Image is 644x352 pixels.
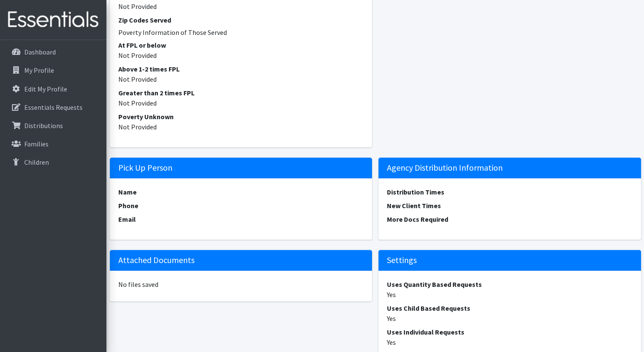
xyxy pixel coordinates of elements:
h6: Poverty Information of Those Served [118,29,364,37]
h5: Settings [378,250,641,271]
dt: At FPL or below [118,40,364,50]
span: translation missing: en.not_provided [118,99,157,107]
dt: Email [118,214,364,224]
a: Children [3,154,103,171]
a: My Profile [3,62,103,79]
p: Families [24,140,49,148]
p: Edit My Profile [24,85,67,93]
p: Dashboard [24,48,56,56]
span: translation missing: en.not_provided [118,2,157,11]
dt: Poverty Unknown [118,112,364,122]
dt: Distribution Times [387,187,633,197]
dt: Uses Child Based Requests [387,303,633,313]
a: Dashboard [3,43,103,60]
dt: New Client Times [387,200,633,211]
p: Distributions [24,121,63,130]
dt: Above 1-2 times FPL [118,64,364,74]
p: Essentials Requests [24,103,83,112]
h5: Agency Distribution Information [378,157,641,178]
h5: Attached Documents [110,250,372,271]
span: translation missing: en.not_provided [118,51,157,60]
dd: Yes [387,289,633,300]
a: Distributions [3,117,103,134]
dd: Yes [387,337,633,347]
dt: Zip Codes Served [118,15,364,25]
img: HumanEssentials [3,6,103,34]
dt: Name [118,187,364,197]
a: Families [3,135,103,152]
dt: Uses Quantity Based Requests [387,279,633,289]
span: translation missing: en.not_provided [118,123,157,131]
a: Essentials Requests [3,99,103,116]
dt: More Docs Required [387,214,633,224]
a: Edit My Profile [3,80,103,97]
dt: Greater than 2 times FPL [118,88,364,98]
dd: No files saved [118,279,364,289]
h5: Pick Up Person [110,157,372,178]
p: Children [24,158,49,166]
dt: Uses Individual Requests [387,327,633,337]
span: translation missing: en.not_provided [118,75,157,83]
p: My Profile [24,66,54,74]
dt: Phone [118,200,364,211]
dd: Yes [387,313,633,323]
